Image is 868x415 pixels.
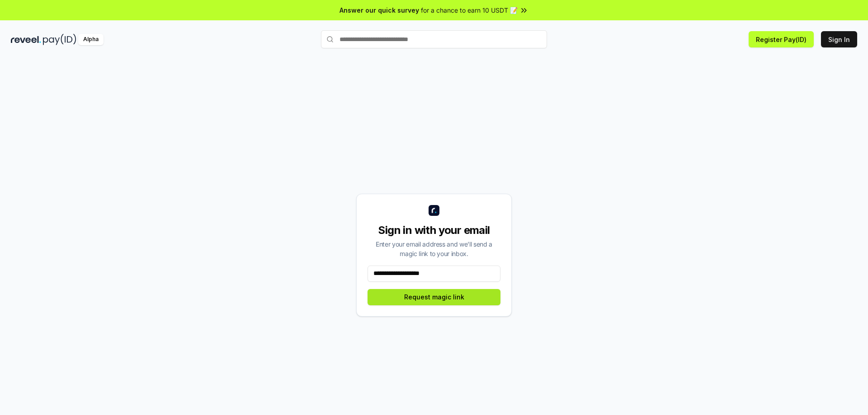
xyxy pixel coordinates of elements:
[340,5,419,15] span: Answer our quick survey
[368,239,500,258] div: Enter your email address and we’ll send a magic link to your inbox.
[11,34,41,45] img: reveel_dark
[749,31,814,47] button: Register Pay(ID)
[429,205,439,216] img: logo_small
[821,31,857,47] button: Sign In
[78,34,104,45] div: Alpha
[368,289,500,305] button: Request magic link
[368,223,500,238] div: Sign in with your email
[43,34,76,45] img: pay_id
[421,5,518,15] span: for a chance to earn 10 USDT 📝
